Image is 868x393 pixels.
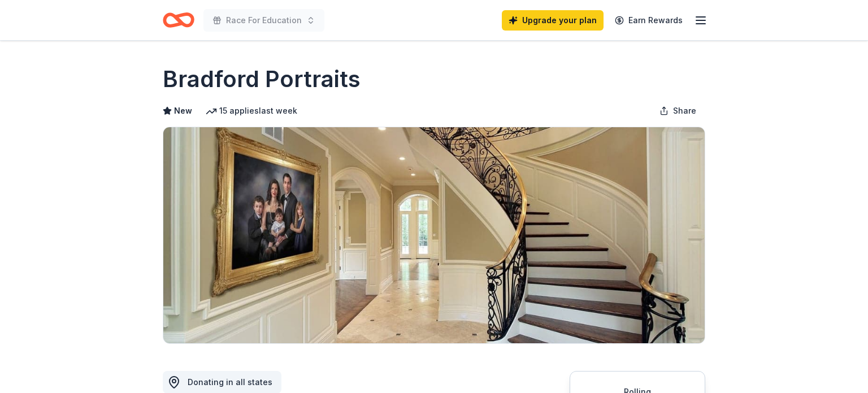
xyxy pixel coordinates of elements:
div: 15 applies last week [206,104,297,118]
span: New [174,104,192,118]
a: Upgrade your plan [502,10,604,31]
img: Image for Bradford Portraits [163,127,705,343]
span: Race For Education [226,14,302,27]
span: Share [673,104,696,118]
span: Donating in all states [188,377,272,387]
button: Share [650,100,705,122]
button: Race For Education [203,9,324,32]
h1: Bradford Portraits [163,63,361,95]
a: Home [163,7,194,33]
a: Earn Rewards [608,10,689,31]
